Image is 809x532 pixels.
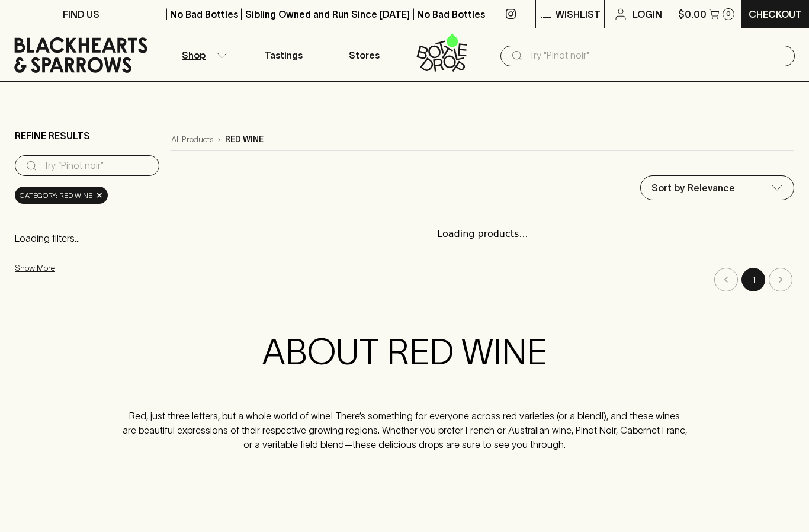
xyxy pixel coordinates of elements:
[218,133,220,146] p: ›
[20,190,92,201] span: Category: red wine
[641,176,794,200] div: Sort by Relevance
[15,256,170,280] button: Show More
[15,231,159,245] p: Loading filters...
[96,189,103,201] span: ×
[121,331,688,373] h2: ABOUT RED WINE
[324,28,404,81] a: Stores
[726,11,731,17] p: 0
[556,7,601,21] p: Wishlist
[121,409,688,451] p: Red, just three letters, but a whole world of wine! There’s something for everyone across red var...
[225,133,264,146] p: red wine
[43,156,150,175] input: Try “Pinot noir”
[182,48,206,62] p: Shop
[349,48,380,62] p: Stores
[63,7,99,21] p: FIND US
[265,48,303,62] p: Tastings
[162,28,243,81] button: Shop
[529,46,785,65] input: Try "Pinot noir"
[243,28,324,81] a: Tastings
[171,133,213,146] a: All Products
[171,268,794,291] nav: pagination navigation
[749,7,802,21] p: Checkout
[633,7,662,21] p: Login
[15,129,90,143] p: Refine Results
[678,7,707,21] p: $0.00
[741,268,765,291] button: page 1
[651,181,735,195] p: Sort by Relevance
[171,215,794,253] div: Loading products...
